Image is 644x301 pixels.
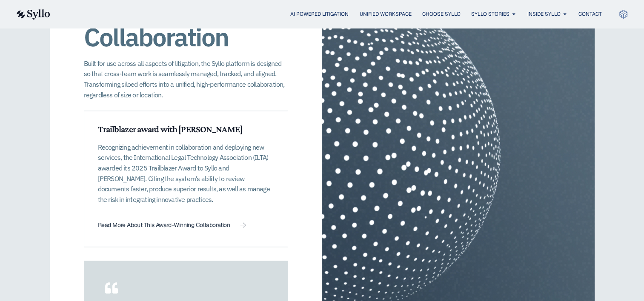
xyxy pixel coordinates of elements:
p: Recognizing achievement in collaboration and deploying new services, the International Legal Tech... [98,142,274,205]
a: AI Powered Litigation [290,10,349,18]
a: Inside Syllo [527,10,560,18]
a: Read More About This Award-Winning Collaboration [98,222,246,228]
nav: Menu [67,10,601,18]
a: Unified Workspace [359,10,411,18]
div: Menu Toggle [67,10,601,18]
a: Syllo Stories [471,10,509,18]
a: Contact [578,10,601,18]
span: Read More About This Award-Winning Collaboration [98,222,230,228]
p: Built for use across all aspects of litigation, the Syllo platform is designed so that cross-team... [84,58,288,100]
span: Trailblazer award with [PERSON_NAME] [98,124,242,134]
a: Choose Syllo [422,10,460,18]
img: syllo [15,9,50,20]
